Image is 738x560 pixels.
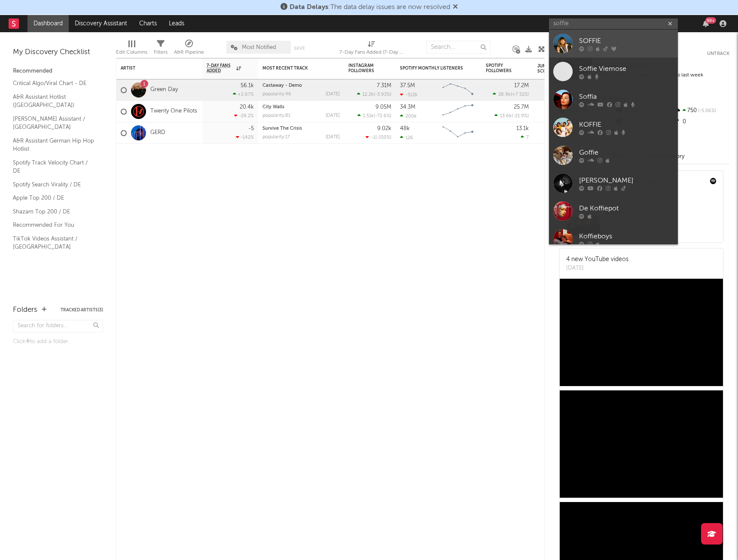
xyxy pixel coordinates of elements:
a: GERD [150,129,165,137]
a: Apple Top 200 / DE [13,193,95,203]
button: Tracked Artists(3) [61,308,103,312]
div: 750 [672,105,729,116]
div: [DATE] [326,92,340,97]
a: Soffie Viemose [549,58,678,85]
a: De Koffiepot [549,197,678,225]
div: 9.02k [377,126,391,131]
span: 7 [526,135,529,140]
div: Folders [13,305,37,315]
div: popularity: 17 [262,135,290,140]
a: Twenty One Pilots [150,108,197,115]
div: Edit Columns [116,37,147,61]
div: 34.3M [400,104,415,110]
div: 17.2M [514,83,529,88]
div: 72.6 [537,107,572,117]
a: A&R Assistant German Hip Hop Hotlist [13,136,95,154]
a: Castaway - Demo [262,83,302,88]
svg: Chart title [439,122,477,144]
div: Jump Score [537,64,559,74]
div: Goffie [579,147,674,158]
a: TikTok Videos Assistant / [GEOGRAPHIC_DATA] [13,234,95,252]
div: Soffie Viemose [579,64,674,74]
div: KOFFIE [579,119,674,130]
a: [PERSON_NAME] [549,169,678,197]
button: 99+ [703,20,709,27]
div: 126 [400,135,413,140]
div: [PERSON_NAME] [579,175,674,186]
a: Koffieboys [549,225,678,253]
div: Koffieboys [579,231,674,241]
a: Critical Algo/Viral Chart - DE [13,79,95,88]
a: Discovery Assistant [69,15,133,32]
input: Search for artists [549,18,678,29]
div: 45.0 [537,128,572,138]
a: [PERSON_NAME] Assistant / [GEOGRAPHIC_DATA] [13,114,95,132]
span: : The data delay issues are now resolved [290,4,450,11]
div: Filters [154,37,168,61]
a: A&R Assistant Hotlist ([GEOGRAPHIC_DATA]) [13,92,95,110]
span: -5.06 % [697,109,716,113]
div: Soffía [579,91,674,102]
div: City Walls [262,105,340,110]
div: A&R Pipeline [174,37,204,61]
a: Charts [133,15,163,32]
span: Dismiss [453,4,458,11]
div: 9.05M [375,104,391,110]
div: Most Recent Track [262,66,327,71]
span: +7.51 % [512,92,528,97]
div: 4 new YouTube videos [566,255,628,264]
input: Search for folders... [13,320,103,332]
a: Shazam Top 200 / DE [13,207,95,216]
div: Castaway - Demo [262,83,340,88]
div: Spotify Monthly Listeners [400,66,464,71]
div: De Koffiepot [579,203,674,213]
input: Search... [426,41,491,54]
div: ( ) [357,113,391,119]
div: 25.7M [514,104,529,110]
a: Spotify Track Velocity Chart / DE [13,158,95,176]
a: Dashboard [27,15,69,32]
div: 99 + [705,17,716,24]
div: SOFFIE [579,36,674,46]
div: popularity: 46 [262,92,291,97]
a: Leads [163,15,190,32]
div: ( ) [357,91,391,97]
div: Click to add a folder. [13,337,103,347]
div: 200k [400,113,417,119]
div: [DATE] [566,264,628,273]
span: 1.51k [363,114,374,119]
span: 13.6k [500,114,512,119]
span: Most Notified [242,45,276,50]
div: -29.2 % [234,113,254,119]
div: -142 % [236,134,254,140]
svg: Chart title [439,79,477,101]
a: Green Day [150,86,178,94]
a: City Walls [262,105,284,110]
div: Spotify Followers [486,63,516,73]
a: Goffie [549,141,678,169]
div: popularity: 81 [262,113,290,118]
div: -512k [400,92,418,97]
div: ( ) [493,91,529,97]
span: -3.93 % [375,92,390,97]
a: Survive The Crisis [262,126,302,131]
div: Edit Columns [116,47,147,58]
div: +2.67 % [233,91,254,97]
div: -5 [248,126,254,131]
div: Survive The Crisis [262,126,340,131]
div: [DATE] [326,135,340,140]
div: Artist [121,66,185,71]
div: Instagram Followers [348,63,378,73]
span: -21.9 % [513,114,528,119]
div: 56.1k [241,83,254,88]
div: 7.31M [377,83,391,88]
span: -72.6 % [375,114,390,119]
button: Untrack [707,49,729,58]
a: SOFFIE [549,30,678,58]
div: 7-Day Fans Added (7-Day Fans Added) [339,47,404,58]
span: -1 [371,135,375,140]
div: ( ) [494,113,529,119]
div: ( ) [366,134,391,140]
div: [DATE] [326,113,340,118]
a: KOFFIE [549,113,678,141]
